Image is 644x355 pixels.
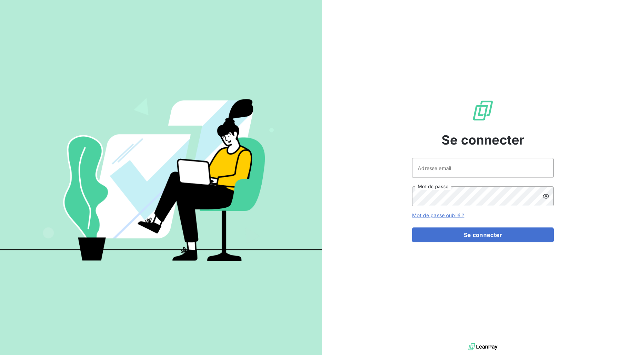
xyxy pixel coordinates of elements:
img: Logo LeanPay [472,99,494,122]
span: Se connecter [441,130,524,150]
button: Se connecter [412,227,554,242]
a: Mot de passe oublié ? [412,212,464,218]
input: placeholder [412,158,554,178]
img: logo [468,342,497,352]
